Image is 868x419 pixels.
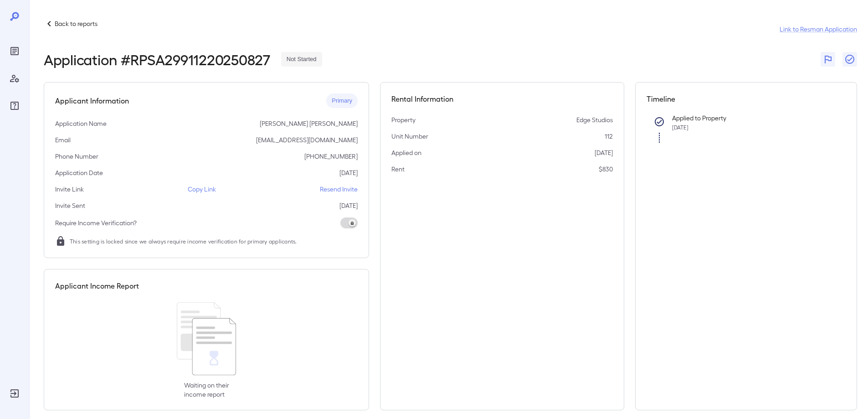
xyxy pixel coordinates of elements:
p: Waiting on their income report [184,381,229,399]
p: Edge Studios [576,115,613,124]
p: Phone Number [55,152,98,161]
p: [DATE] [339,168,358,177]
button: Close Report [842,52,857,67]
p: [DATE] [339,201,358,210]
p: Email [55,135,71,145]
p: 112 [605,132,613,141]
h5: Applicant Information [55,95,129,106]
p: Invite Link [55,185,84,194]
span: Primary [326,97,358,105]
p: Applied on [391,148,421,157]
span: Not Started [281,55,322,64]
p: Application Name [55,119,107,128]
a: Link to Resman Application [780,25,857,34]
p: Application Date [55,168,103,177]
h5: Applicant Income Report [55,280,139,291]
p: Applied to Property [672,114,832,123]
div: Reports [7,44,22,58]
p: Copy Link [188,185,216,194]
span: This setting is locked since we always require income verification for primary applicants. [70,237,297,246]
p: Require Income Verification? [55,218,137,228]
div: Log Out [7,386,22,401]
p: [PHONE_NUMBER] [304,152,358,161]
p: [PERSON_NAME] [PERSON_NAME] [260,119,358,128]
h5: Rental Information [391,93,613,104]
p: Unit Number [391,132,428,141]
p: [EMAIL_ADDRESS][DOMAIN_NAME] [256,135,358,145]
p: Back to reports [55,19,98,28]
button: Flag Report [821,52,835,67]
p: Rent [391,165,405,174]
p: Invite Sent [55,201,85,210]
div: FAQ [7,98,22,113]
p: Resend Invite [320,185,358,194]
span: [DATE] [672,124,688,130]
p: Property [391,115,416,124]
p: $830 [599,165,613,174]
div: Manage Users [7,71,22,86]
p: [DATE] [595,148,613,157]
h5: Timeline [647,93,846,104]
h2: Application # RPSA29911220250827 [44,51,270,67]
